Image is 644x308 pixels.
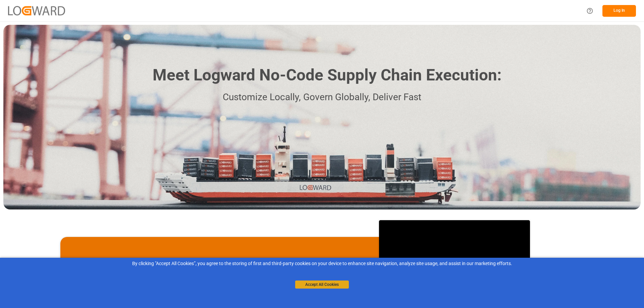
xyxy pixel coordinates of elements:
button: Accept All Cookies [295,281,349,289]
p: Customize Locally, Govern Globally, Deliver Fast [143,90,501,105]
img: Logward_new_orange.png [8,6,65,15]
button: Log In [602,5,636,17]
div: By clicking "Accept All Cookies”, you agree to the storing of first and third-party cookies on yo... [5,260,639,267]
button: Help Center [582,3,597,18]
h1: Meet Logward No-Code Supply Chain Execution: [153,63,501,87]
